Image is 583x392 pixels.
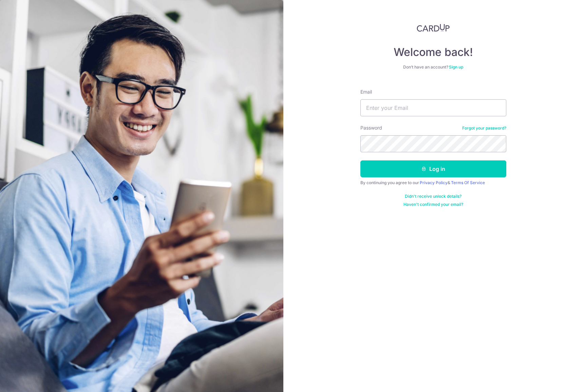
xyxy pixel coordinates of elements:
a: Terms Of Service [451,180,485,185]
input: Enter your Email [360,99,506,116]
a: Didn't receive unlock details? [405,194,462,199]
a: Haven't confirmed your email? [403,202,463,207]
a: Sign up [449,64,463,70]
button: Log in [360,160,506,177]
a: Forgot your password? [462,125,506,131]
div: By continuing you agree to our & [360,180,506,185]
a: Privacy Policy [420,180,448,185]
label: Password [360,124,382,131]
h4: Welcome back! [360,45,506,59]
div: Don’t have an account? [360,64,506,70]
img: CardUp Logo [417,24,450,32]
label: Email [360,89,372,95]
